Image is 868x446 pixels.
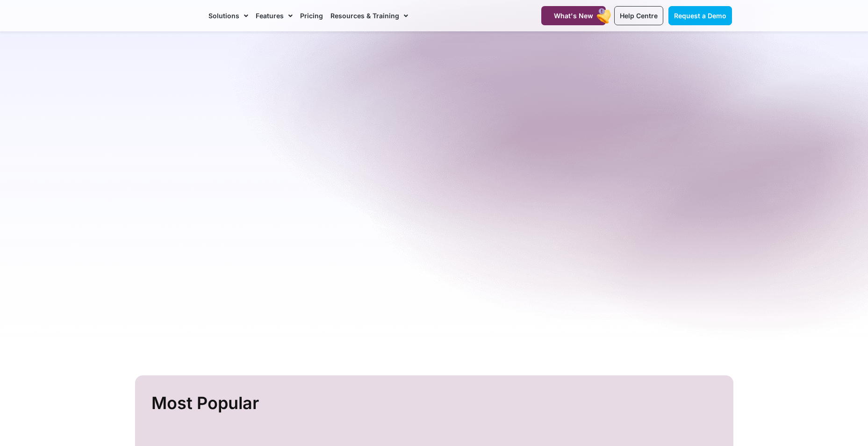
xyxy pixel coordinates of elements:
span: Help Centre [620,12,658,20]
span: Request a Demo [674,12,726,20]
a: Request a Demo [668,6,732,25]
h2: Most Popular [151,389,719,417]
a: What's New [541,6,606,25]
a: Help Centre [614,6,663,25]
span: What's New [554,12,593,20]
img: CareMaster Logo [136,9,200,23]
